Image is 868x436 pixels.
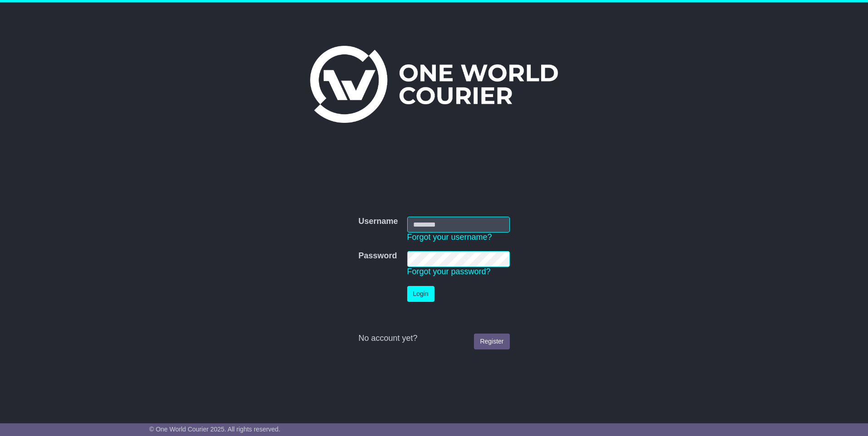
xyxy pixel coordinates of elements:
a: Forgot your password? [407,267,491,276]
label: Password [358,251,397,261]
span: © One World Courier 2025. All rights reserved. [149,426,281,433]
a: Forgot your username? [407,233,492,242]
img: One World [310,46,558,123]
a: Register [474,334,509,349]
label: Username [358,217,398,227]
button: Login [407,286,434,302]
div: No account yet? [358,334,509,344]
